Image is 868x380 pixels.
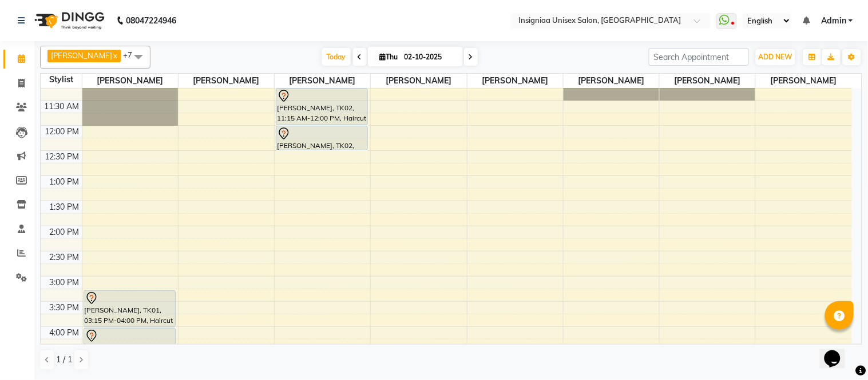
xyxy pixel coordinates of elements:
div: 12:00 PM [43,126,82,138]
div: [PERSON_NAME], TK01, 03:15 PM-04:00 PM, Haircut [DEMOGRAPHIC_DATA] [84,291,175,327]
span: +7 [123,50,141,59]
img: logo [29,5,108,37]
div: 1:30 PM [47,201,82,213]
div: 1:00 PM [47,176,82,188]
div: 4:00 PM [47,327,82,339]
input: Search Appointment [649,48,749,66]
span: [PERSON_NAME] [82,74,178,88]
div: [PERSON_NAME], TK01, 04:00 PM-04:30 PM, [PERSON_NAME] Trim & Crafting [84,329,175,352]
b: 08047224946 [126,5,176,37]
input: 2025-10-02 [401,49,458,66]
div: [PERSON_NAME], TK02, 12:00 PM-12:30 PM, [PERSON_NAME] Trim & Crafting [276,126,367,150]
div: [PERSON_NAME], TK02, 11:15 AM-12:00 PM, Haircut [DEMOGRAPHIC_DATA] [276,89,367,125]
span: [PERSON_NAME] [371,74,466,88]
span: [PERSON_NAME] [467,74,563,88]
span: [PERSON_NAME] [564,74,659,88]
div: 12:30 PM [43,151,82,163]
span: ADD NEW [759,53,792,61]
span: Admin [821,15,846,27]
div: 11:30 AM [42,101,82,113]
div: 2:00 PM [47,226,82,238]
span: Today [322,48,351,66]
div: 3:30 PM [47,302,82,314]
div: Stylist [41,74,82,86]
div: 2:30 PM [47,251,82,263]
span: [PERSON_NAME] [275,74,370,88]
iframe: chat widget [820,334,857,369]
span: [PERSON_NAME] [756,74,852,88]
span: Thu [377,53,401,61]
span: [PERSON_NAME] [51,51,112,60]
button: ADD NEW [756,49,795,65]
a: x [112,51,117,60]
span: [PERSON_NAME] [179,74,274,88]
span: 1 / 1 [56,354,72,366]
span: [PERSON_NAME] [660,74,755,88]
div: 3:00 PM [47,277,82,289]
